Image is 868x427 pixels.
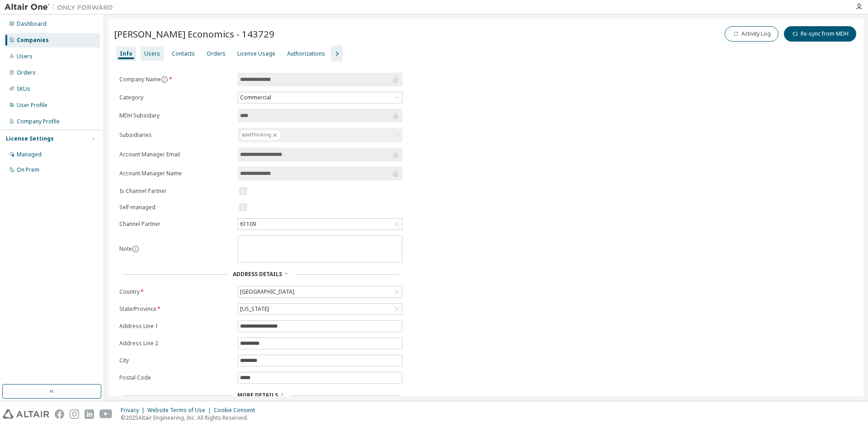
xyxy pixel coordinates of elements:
div: License Usage [237,50,275,57]
div: User Profile [17,102,47,109]
span: Address Details [233,270,282,278]
label: Note [119,245,132,253]
label: City [119,357,232,364]
div: 61109 [239,219,257,229]
div: On Prem [17,166,39,174]
div: Managed [17,151,42,158]
div: Orders [17,69,36,76]
img: Altair One [5,3,118,12]
div: [US_STATE] [239,304,270,314]
label: Postal Code [119,374,232,381]
div: Cookie Consent [214,407,260,414]
div: Contacts [172,50,195,57]
div: Privacy [121,407,147,414]
div: Commercial [239,93,273,103]
label: Address Line 2 [119,340,232,347]
button: Re-sync from MDH [784,26,856,42]
div: 61109 [238,219,402,230]
div: solidThinking [238,128,402,142]
img: youtube.svg [99,409,113,419]
button: information [132,245,139,253]
img: linkedin.svg [85,409,94,419]
img: instagram.svg [70,409,79,419]
div: Commercial [238,92,402,103]
label: Subsidiaries [119,131,232,139]
button: Activity Log [725,26,778,42]
label: Category [119,94,232,101]
div: Website Terms of Use [147,407,214,414]
label: Is Channel Partner [119,188,232,195]
div: Dashboard [17,20,47,28]
p: © 2025 Altair Engineering, Inc. All Rights Reserved. [121,414,260,422]
div: Users [17,53,33,60]
div: Company Profile [17,118,60,125]
label: Address Line 1 [119,323,232,330]
label: MDH Subsidary [119,112,232,119]
img: altair_logo.svg [3,409,49,419]
span: [PERSON_NAME] Economics - 143729 [114,28,274,40]
div: Info [120,50,132,57]
div: [US_STATE] [238,304,402,314]
div: Companies [17,37,49,44]
label: Channel Partner [119,221,232,228]
label: Account Manager Email [119,151,232,158]
label: Account Manager Name [119,170,232,177]
label: Self-managed [119,204,232,211]
div: License Settings [6,135,54,142]
div: Users [144,50,160,57]
label: Company Name [119,76,232,83]
div: SKUs [17,85,30,93]
button: information [161,76,168,83]
div: solidThinking [240,130,281,141]
img: facebook.svg [55,409,64,419]
span: More Details [237,391,278,399]
div: [GEOGRAPHIC_DATA] [239,287,296,297]
label: State/Province [119,305,232,313]
div: Orders [207,50,226,57]
div: [GEOGRAPHIC_DATA] [238,286,402,297]
div: Authorizations [287,50,325,57]
label: Country [119,288,232,296]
